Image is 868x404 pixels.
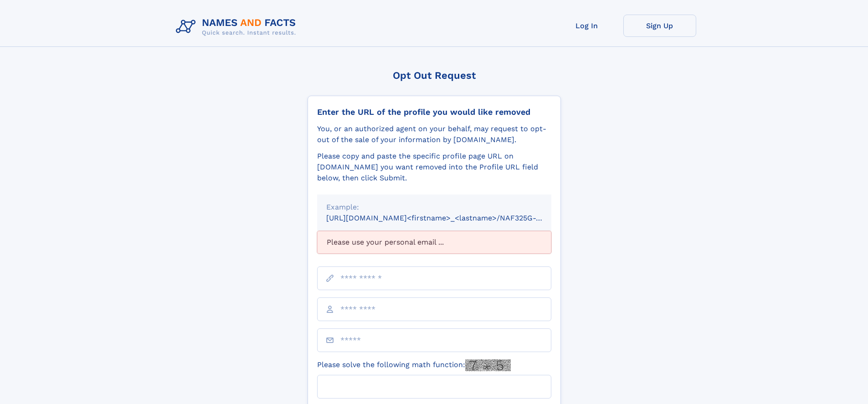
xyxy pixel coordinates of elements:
div: Example: [326,202,542,213]
div: Enter the URL of the profile you would like removed [317,107,551,117]
div: Please copy and paste the specific profile page URL on [DOMAIN_NAME] you want removed into the Pr... [317,151,551,184]
div: Please use your personal email ... [317,231,551,254]
div: Opt Out Request [308,70,561,81]
a: Sign Up [623,15,696,37]
img: Logo Names and Facts [172,15,303,39]
small: [URL][DOMAIN_NAME]<firstname>_<lastname>/NAF325G-xxxxxxxx [326,214,569,222]
a: Log In [550,15,623,37]
div: You, or an authorized agent on your behalf, may request to opt-out of the sale of your informatio... [317,123,551,145]
label: Please solve the following math function: [317,359,511,371]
